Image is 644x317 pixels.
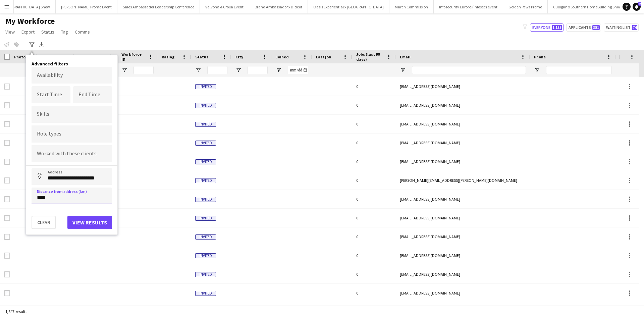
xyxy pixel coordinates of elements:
[352,209,396,227] div: 0
[195,272,216,277] span: Invited
[4,140,10,146] input: Row Selection is disabled for this row (unchecked)
[604,23,639,32] button: Waiting list74
[548,0,636,13] button: Culligan x Southern HomeBuilding Show 2025
[195,234,216,240] span: Invited
[4,102,10,108] input: Row Selection is disabled for this row (unchecked)
[276,54,289,59] span: Joined
[632,25,637,30] span: 74
[288,66,308,74] input: Joined Filter Input
[38,41,46,49] app-action-btn: Export XLSX
[28,41,36,49] app-action-btn: Advanced filters
[32,216,56,229] button: Clear
[396,209,530,227] div: [EMAIL_ADDRESS][DOMAIN_NAME]
[396,190,530,208] div: [EMAIL_ADDRESS][DOMAIN_NAME]
[41,29,54,35] span: Status
[396,152,530,171] div: [EMAIL_ADDRESS][DOMAIN_NAME]
[207,66,227,74] input: Status Filter Input
[566,23,601,32] button: Applicants381
[37,151,107,157] input: Type to search clients...
[352,96,396,114] div: 0
[4,215,10,221] input: Row Selection is disabled for this row (unchecked)
[248,66,268,74] input: City Filter Input
[546,66,612,74] input: Phone Filter Input
[352,134,396,152] div: 0
[412,66,526,74] input: Email Filter Input
[396,227,530,246] div: [EMAIL_ADDRESS][DOMAIN_NAME]
[276,67,282,73] button: Open Filter Menu
[396,77,530,96] div: [EMAIL_ADDRESS][DOMAIN_NAME]
[72,28,93,36] a: Comms
[75,29,90,35] span: Comms
[195,216,216,221] span: Invited
[4,253,10,259] input: Row Selection is disabled for this row (unchecked)
[32,61,112,67] h4: Advanced filters
[195,122,216,127] span: Invited
[58,28,71,36] a: Tag
[195,159,216,164] span: Invited
[396,246,530,265] div: [EMAIL_ADDRESS][DOMAIN_NAME]
[352,227,396,246] div: 0
[4,121,10,127] input: Row Selection is disabled for this row (unchecked)
[200,0,249,13] button: Valvona & Crolla Event
[117,0,200,13] button: Sales Ambassador Leadership Conference
[396,134,530,152] div: [EMAIL_ADDRESS][DOMAIN_NAME]
[3,28,17,36] a: View
[316,54,331,59] span: Last job
[5,29,15,35] span: View
[21,29,35,35] span: Export
[396,265,530,283] div: [EMAIL_ADDRESS][DOMAIN_NAME]
[534,67,540,73] button: Open Filter Menu
[19,28,37,36] a: Export
[67,216,112,229] button: View results
[352,171,396,190] div: 0
[534,54,546,59] span: Phone
[352,265,396,283] div: 0
[308,0,389,13] button: Oasis Experiential x [GEOGRAPHIC_DATA]
[352,77,396,96] div: 0
[14,54,25,59] span: Photo
[389,0,434,13] button: March Commission
[633,3,641,11] a: 2
[195,67,201,73] button: Open Filter Menu
[249,0,308,13] button: Brand Ambassador x Didcot
[352,246,396,265] div: 0
[352,190,396,208] div: 0
[39,28,57,36] a: Status
[121,67,127,73] button: Open Filter Menu
[48,54,68,59] span: First Name
[4,196,10,202] input: Row Selection is disabled for this row (unchecked)
[4,271,10,277] input: Row Selection is disabled for this row (unchecked)
[195,103,216,108] span: Invited
[195,291,216,296] span: Invited
[4,177,10,183] input: Row Selection is disabled for this row (unchecked)
[195,178,216,183] span: Invited
[235,54,243,59] span: City
[352,152,396,171] div: 0
[4,159,10,165] input: Row Selection is disabled for this row (unchecked)
[37,111,107,117] input: Type to search skills...
[162,54,174,59] span: Rating
[4,234,10,240] input: Row Selection is disabled for this row (unchecked)
[530,23,563,32] button: Everyone1,155
[37,131,107,137] input: Type to search role types...
[638,2,641,6] span: 2
[356,52,384,62] span: Jobs (last 90 days)
[85,54,104,59] span: Last Name
[56,0,117,13] button: [PERSON_NAME] Promo Event
[195,253,216,258] span: Invited
[552,25,562,30] span: 1,155
[503,0,548,13] button: Golden Paws Promo
[592,25,600,30] span: 381
[133,66,154,74] input: Workforce ID Filter Input
[195,84,216,89] span: Invited
[195,54,208,59] span: Status
[352,115,396,133] div: 0
[195,197,216,202] span: Invited
[396,284,530,302] div: [EMAIL_ADDRESS][DOMAIN_NAME]
[400,54,411,59] span: Email
[235,67,241,73] button: Open Filter Menu
[4,290,10,296] input: Row Selection is disabled for this row (unchecked)
[434,0,503,13] button: Infosecurity Europe (Infosec) event
[5,16,55,26] span: My Workforce
[352,284,396,302] div: 0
